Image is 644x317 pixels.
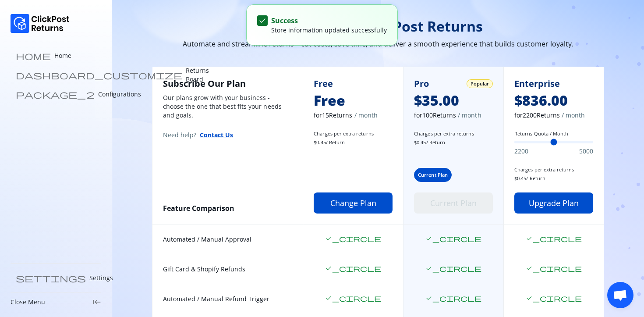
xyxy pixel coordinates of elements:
[514,130,593,137] label: Returns Quota / Month
[11,269,101,287] a: settings Settings
[314,130,393,137] span: Charges per extra returns
[11,14,70,33] img: Logo
[425,265,481,272] span: check_circle
[163,295,292,303] span: Automated / Manual Refund Trigger
[414,78,429,90] span: Pro
[514,175,593,182] span: $ 0.45 / Return
[163,93,292,120] p: Our plans grow with your business - choose the one that best fits your needs and goals.
[163,235,292,244] span: Automated / Manual Approval
[325,295,381,302] span: check_circle
[163,78,292,90] h2: Subscribe Our Plan
[16,71,182,79] span: dashboard_customize
[425,295,481,302] span: check_circle
[526,265,582,272] span: check_circle
[54,51,71,60] p: Home
[562,111,585,120] span: / month
[11,66,101,84] a: dashboard_customize Returns Board
[414,130,493,137] span: Charges per extra returns
[414,92,493,109] span: $35.00
[163,203,234,213] span: Feature Comparison
[314,92,393,109] span: Free
[514,147,528,156] span: 2200
[526,235,582,242] span: check_circle
[271,15,387,26] p: Success
[11,85,101,103] a: package_2 Configurations
[314,192,393,214] button: Change Plan
[514,192,593,214] button: Upgrade Plan
[152,18,604,35] span: Welcome to ClickPost Returns
[16,51,51,60] span: home
[425,235,481,242] span: check_circle
[414,111,493,120] span: for 100 Returns
[11,298,45,306] p: Close Menu
[11,298,101,306] div: Close Menukeyboard_tab_rtl
[258,16,267,25] span: check
[526,295,582,302] span: check_circle
[16,274,86,282] span: settings
[325,235,381,242] span: check_circle
[186,66,209,84] p: Returns Board
[152,39,604,49] span: Automate and streamline returns—cut costs, save time, and deliver a smooth experience that builds...
[325,265,381,272] span: check_circle
[314,139,393,146] span: $ 0.45 / Return
[579,147,593,156] span: 5000
[89,274,113,282] p: Settings
[314,111,393,120] span: for 15 Returns
[607,282,633,308] div: Open chat
[418,171,448,178] span: Current Plan
[163,131,196,139] span: Need help?
[98,90,141,99] p: Configurations
[314,78,333,90] span: Free
[514,78,560,90] span: Enterprise
[514,111,593,120] span: for 2200 Returns
[11,47,101,64] a: home Home
[354,111,378,120] span: / month
[414,139,493,146] span: $ 0.45 / Return
[414,192,493,214] button: Current Plan
[16,90,95,99] span: package_2
[163,265,292,274] span: Gift Card & Shopify Refunds
[200,130,233,139] button: Contact Us
[92,298,101,306] span: keyboard_tab_rtl
[514,92,593,109] span: $836.00
[514,166,593,173] span: Charges per extra returns
[471,80,489,87] span: Popular
[458,111,481,120] span: / month
[271,26,387,35] p: Store information updated successfully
